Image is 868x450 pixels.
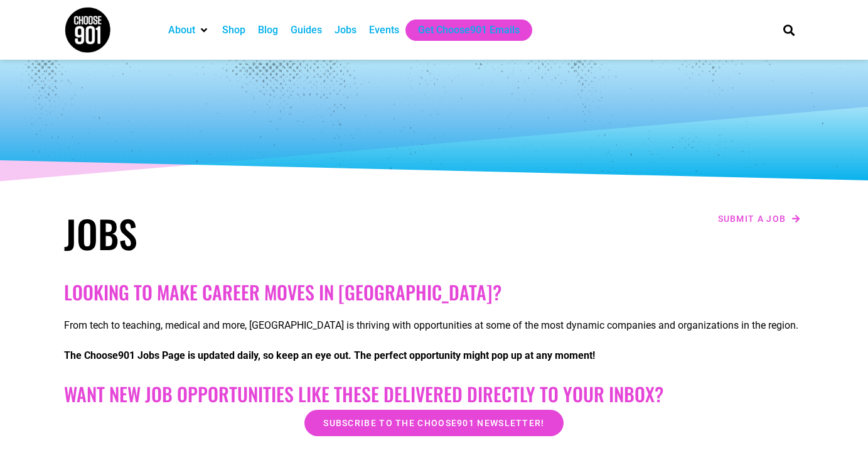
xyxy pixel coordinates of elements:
[778,19,799,40] div: Search
[323,419,544,427] span: Subscribe to the Choose901 newsletter!
[335,23,356,38] a: Jobs
[162,19,762,41] nav: Main nav
[168,23,195,38] a: About
[714,211,805,227] a: Submit a job
[718,214,786,223] span: Submit a job
[64,349,595,361] strong: The Choose901 Jobs Page is updated daily, so keep an eye out. The perfect opportunity might pop u...
[369,23,399,38] a: Events
[258,23,278,38] a: Blog
[64,281,805,304] h2: Looking to make career moves in [GEOGRAPHIC_DATA]?
[418,23,520,38] a: Get Choose901 Emails
[64,318,805,333] p: From tech to teaching, medical and more, [GEOGRAPHIC_DATA] is thriving with opportunities at some...
[222,23,245,38] a: Shop
[162,19,216,41] div: About
[291,23,322,38] a: Guides
[304,410,563,436] a: Subscribe to the Choose901 newsletter!
[64,383,805,405] h2: Want New Job Opportunities like these Delivered Directly to your Inbox?
[64,211,428,256] h1: Jobs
